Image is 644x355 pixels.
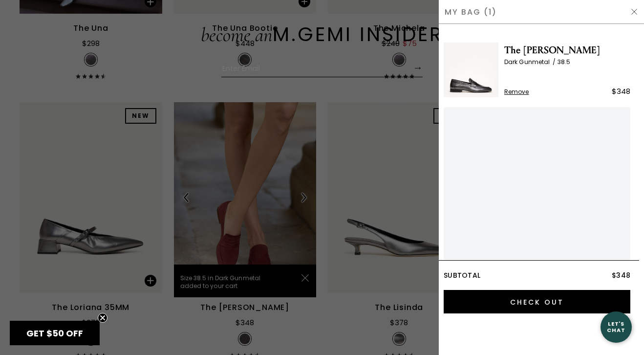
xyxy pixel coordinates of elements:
[444,270,480,280] span: Subtotal
[601,321,632,333] div: Let's Chat
[504,88,529,96] span: Remove
[10,321,100,345] div: GET $50 OFFClose teaser
[444,290,630,313] input: Check Out
[558,58,570,66] span: 38.5
[630,8,638,16] img: Hide Drawer
[612,270,630,280] span: $348
[26,327,83,339] span: GET $50 OFF
[504,43,630,58] span: The [PERSON_NAME]
[444,43,498,97] img: The Sacca Donna
[504,58,558,66] span: Dark Gunmetal
[98,313,107,323] button: Close teaser
[612,86,630,97] div: $348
